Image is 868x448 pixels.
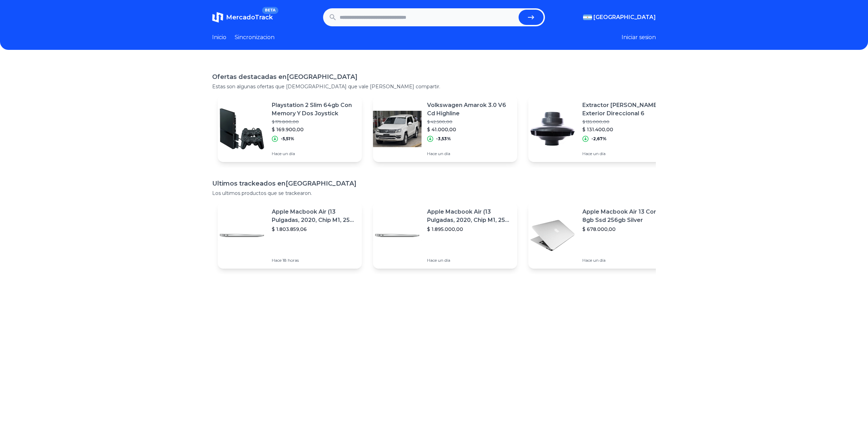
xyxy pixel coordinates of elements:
[272,119,356,125] p: $ 179.800,00
[218,202,362,269] a: Featured imageApple Macbook Air (13 Pulgadas, 2020, Chip M1, 256 Gb De Ssd, 8 Gb De Ram) - Plata$...
[262,7,278,14] span: BETA
[427,226,512,233] p: $ 1.895.000,00
[272,126,356,133] p: $ 169.900,00
[582,126,667,133] p: $ 131.400,00
[427,208,512,224] p: Apple Macbook Air (13 Pulgadas, 2020, Chip M1, 256 Gb De Ssd, 8 Gb De Ram) - Plata
[218,211,266,260] img: Featured image
[226,14,273,21] span: MercadoTrack
[582,258,667,263] p: Hace un día
[528,105,577,153] img: Featured image
[373,211,422,260] img: Featured image
[272,151,356,156] p: Hace un día
[593,13,656,21] span: [GEOGRAPHIC_DATA]
[582,119,667,125] p: $ 135.000,00
[582,151,667,156] p: Hace un día
[427,119,512,125] p: $ 42.500,00
[427,151,512,156] p: Hace un día
[427,258,512,263] p: Hace un día
[373,202,517,269] a: Featured imageApple Macbook Air (13 Pulgadas, 2020, Chip M1, 256 Gb De Ssd, 8 Gb De Ram) - Plata$...
[427,126,512,133] p: $ 41.000,00
[427,101,512,118] p: Volkswagen Amarok 3.0 V6 Cd Highline
[272,208,356,224] p: Apple Macbook Air (13 Pulgadas, 2020, Chip M1, 256 Gb De Ssd, 8 Gb De Ram) - Plata
[591,136,607,142] p: -2,67%
[272,226,356,233] p: $ 1.803.859,06
[528,202,672,269] a: Featured imageApple Macbook Air 13 Core I5 8gb Ssd 256gb Silver$ 678.000,00Hace un día
[272,258,356,263] p: Hace 18 horas
[583,13,656,21] button: [GEOGRAPHIC_DATA]
[582,226,667,233] p: $ 678.000,00
[528,211,577,260] img: Featured image
[212,12,223,23] img: MercadoTrack
[212,12,273,23] a: MercadoTrackBETA
[235,33,275,42] a: Sincronizacion
[582,208,667,224] p: Apple Macbook Air 13 Core I5 8gb Ssd 256gb Silver
[212,72,656,82] h1: Ofertas destacadas en [GEOGRAPHIC_DATA]
[436,136,451,142] p: -3,53%
[528,96,672,162] a: Featured imageExtractor [PERSON_NAME] Exterior Direccional 6$ 135.000,00$ 131.400,00-2,67%Hace un...
[582,101,667,118] p: Extractor [PERSON_NAME] Exterior Direccional 6
[373,105,422,153] img: Featured image
[218,105,266,153] img: Featured image
[281,136,294,142] p: -5,51%
[212,190,656,197] p: Los ultimos productos que se trackearon.
[583,15,592,20] img: Argentina
[373,96,517,162] a: Featured imageVolkswagen Amarok 3.0 V6 Cd Highline$ 42.500,00$ 41.000,00-3,53%Hace un día
[218,96,362,162] a: Featured imagePlaystation 2 Slim 64gb Con Memory Y Dos Joystick$ 179.800,00$ 169.900,00-5,51%Hace...
[272,101,356,118] p: Playstation 2 Slim 64gb Con Memory Y Dos Joystick
[212,83,656,90] p: Estas son algunas ofertas que [DEMOGRAPHIC_DATA] que vale [PERSON_NAME] compartir.
[212,179,656,188] h1: Ultimos trackeados en [GEOGRAPHIC_DATA]
[212,33,226,42] a: Inicio
[622,33,656,42] button: Iniciar sesion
